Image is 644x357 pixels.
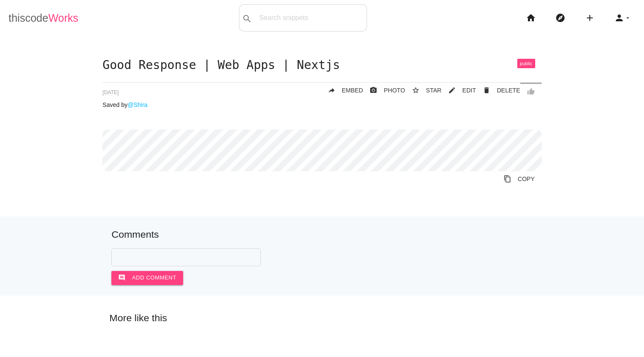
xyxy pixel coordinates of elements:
[255,9,367,27] input: Search snippets
[614,4,624,32] i: person
[504,171,511,187] i: content_copy
[363,83,405,98] a: photo_cameraPHOTO
[48,12,78,24] span: Works
[497,87,520,94] span: DELETE
[102,59,541,72] h1: Good Response | Web Apps | Nextjs
[111,271,183,285] button: commentAdd comment
[9,4,79,32] a: thiscodeWorks
[476,83,520,98] a: Delete Post
[102,89,119,95] span: [DATE]
[585,4,595,32] i: add
[96,313,547,323] h5: More like this
[342,87,363,94] span: EMBED
[426,87,441,94] span: STAR
[239,5,255,31] button: search
[321,83,363,98] a: replyEMBED
[526,4,536,32] i: home
[111,229,532,240] h5: Comments
[242,5,252,32] i: search
[384,87,405,94] span: PHOTO
[128,101,148,108] a: @Shira
[441,83,476,98] a: mode_editEDIT
[118,271,125,285] i: comment
[555,4,565,32] i: explore
[462,87,476,94] span: EDIT
[497,171,542,187] a: Copy to Clipboard
[328,83,335,98] i: reply
[370,83,377,98] i: photo_camera
[624,4,631,32] i: arrow_drop_down
[448,83,456,98] i: mode_edit
[412,83,420,98] i: star_border
[102,101,541,108] p: Saved by
[483,83,490,98] i: delete
[405,83,441,98] button: star_borderSTAR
